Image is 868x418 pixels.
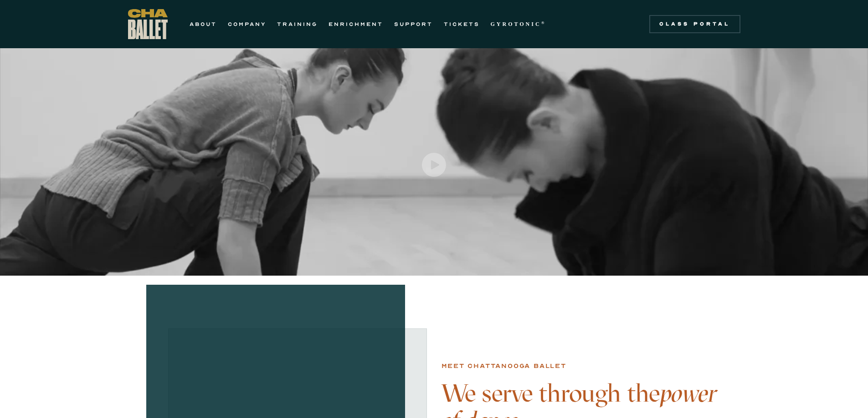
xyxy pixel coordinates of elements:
a: home [128,9,168,39]
strong: GYROTONIC [491,21,541,27]
div: Class Portal [655,20,735,28]
a: TICKETS [444,19,480,30]
a: GYROTONIC® [491,19,546,30]
a: ABOUT [190,19,217,30]
a: Class Portal [649,15,740,33]
a: COMPANY [228,19,266,30]
a: SUPPORT [394,19,433,30]
div: Meet chattanooga ballet [442,361,566,372]
a: ENRICHMENT [329,19,383,30]
a: TRAINING [277,19,318,30]
sup: ® [541,20,546,25]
